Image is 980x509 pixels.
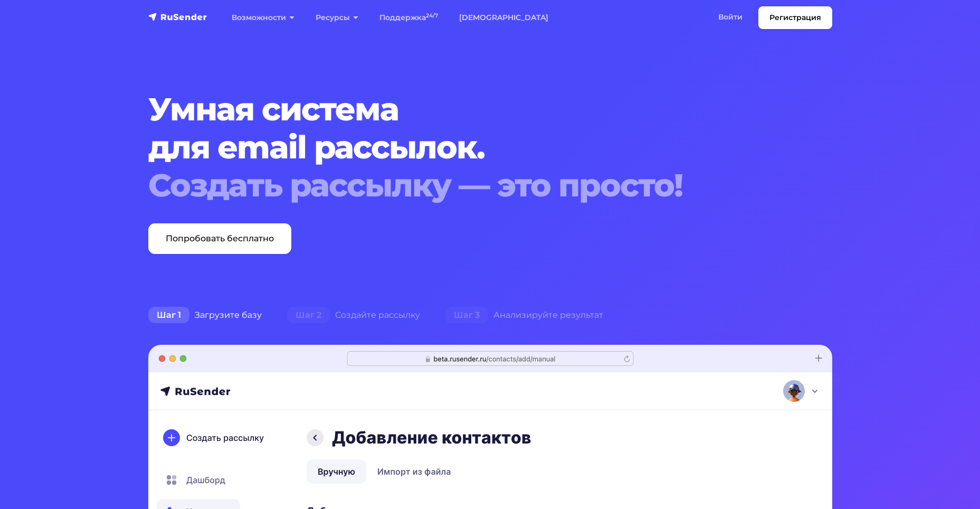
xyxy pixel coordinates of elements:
a: Попробовать бесплатно [148,223,291,254]
div: Загрузите базу [136,305,274,326]
a: Поддержка24/7 [369,7,449,29]
a: Регистрация [758,6,832,29]
div: Анализируйте результат [433,305,616,326]
a: Ресурсы [305,7,369,29]
a: [DEMOGRAPHIC_DATA] [449,7,559,29]
span: Шаг 2 [287,307,330,324]
span: Шаг 1 [148,307,189,324]
img: RuSender [148,12,207,22]
span: Шаг 3 [445,307,488,324]
a: Войти [708,6,753,28]
a: Возможности [221,7,305,29]
div: Создайте рассылку [274,305,433,326]
sup: 24/7 [426,12,438,19]
div: Создать рассылку — это просто! [148,166,774,204]
h1: Умная система для email рассылок. [148,90,774,204]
